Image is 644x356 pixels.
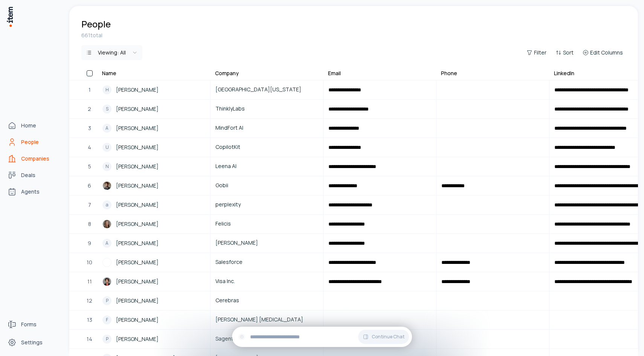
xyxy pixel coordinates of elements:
[98,273,210,291] a: Samira Rahmatullah[PERSON_NAME]
[552,47,577,58] button: Sort
[116,277,159,286] span: [PERSON_NAME]
[102,85,111,94] div: H
[102,162,111,171] div: N
[580,47,626,58] button: Edit Columns
[116,124,159,132] span: [PERSON_NAME]
[211,234,323,252] a: [PERSON_NAME]
[98,158,210,176] a: N[PERSON_NAME]
[102,258,111,267] img: Stefan Krawczyk
[21,339,43,346] span: Settings
[21,122,36,129] span: Home
[215,200,318,209] span: perplexity
[211,311,323,329] a: [PERSON_NAME] [MEDICAL_DATA]
[5,168,62,183] a: Deals
[81,32,626,39] div: 661 total
[102,124,111,133] div: A
[211,330,323,348] a: Sagent Capital
[116,239,159,247] span: [PERSON_NAME]
[102,296,111,305] div: P
[215,258,318,266] span: Salesforce
[211,196,323,214] a: perplexity
[215,85,318,94] span: [GEOGRAPHIC_DATA][US_STATE]
[211,273,323,291] a: Visa Inc.
[5,135,62,150] a: People
[87,316,92,324] span: 13
[21,188,40,195] span: Agents
[116,162,159,171] span: [PERSON_NAME]
[215,124,318,132] span: MindFort AI
[88,162,91,171] span: 5
[211,138,323,156] a: CopilotKit
[358,330,409,344] button: Continue Chat
[215,220,318,228] span: Felicis
[328,70,341,77] div: Email
[215,181,318,189] span: Gobii
[88,220,91,228] span: 8
[211,253,323,271] a: Salesforce
[211,158,323,176] a: Leena AI
[98,311,210,329] a: F[PERSON_NAME]
[98,234,210,252] a: A[PERSON_NAME]
[116,220,159,228] span: [PERSON_NAME]
[116,182,159,190] span: [PERSON_NAME]
[215,315,318,324] span: [PERSON_NAME] [MEDICAL_DATA]
[116,86,159,94] span: [PERSON_NAME]
[215,143,318,151] span: CopilotKit
[88,105,91,113] span: 2
[98,330,210,348] a: P[PERSON_NAME]
[102,315,111,324] div: F
[554,70,574,77] div: LinkedIn
[21,321,37,328] span: Forms
[98,292,210,310] a: P[PERSON_NAME]
[211,81,323,99] a: [GEOGRAPHIC_DATA][US_STATE]
[81,18,111,30] h1: People
[88,182,91,190] span: 6
[232,327,412,347] div: Continue Chat
[102,220,111,229] img: Astasia Myers
[102,105,111,114] div: S
[102,143,111,152] div: U
[87,277,92,286] span: 11
[102,239,111,248] div: A
[88,143,91,151] span: 4
[372,334,404,340] span: Continue Chat
[98,81,210,99] a: H[PERSON_NAME]
[87,258,92,267] span: 10
[21,138,39,146] span: People
[98,100,210,118] a: S[PERSON_NAME]
[87,335,92,343] span: 14
[21,155,49,162] span: Companies
[88,124,91,132] span: 3
[98,119,210,137] a: A[PERSON_NAME]
[116,105,159,113] span: [PERSON_NAME]
[211,119,323,137] a: MindFort AI
[211,177,323,195] a: Gobii
[87,297,92,305] span: 12
[116,143,159,151] span: [PERSON_NAME]
[116,201,159,209] span: [PERSON_NAME]
[98,177,210,195] a: Andrew I. Christianson[PERSON_NAME]
[102,335,111,344] div: P
[5,184,62,199] a: Agents
[441,70,457,77] div: Phone
[102,277,111,286] img: Samira Rahmatullah
[116,258,159,267] span: [PERSON_NAME]
[98,196,210,214] a: a[PERSON_NAME]
[5,118,62,133] a: Home
[88,201,91,209] span: 7
[215,296,318,304] span: Cerebras
[5,317,62,332] a: Forms
[211,292,323,310] a: Cerebras
[215,162,318,170] span: Leena AI
[590,49,623,56] span: Edit Columns
[98,138,210,156] a: U[PERSON_NAME]
[89,86,91,94] span: 1
[98,215,210,233] a: Astasia Myers[PERSON_NAME]
[534,49,546,56] span: Filter
[211,100,323,118] a: ThinklyLabs
[88,239,91,247] span: 9
[215,105,318,113] span: ThinklyLabs
[563,49,574,56] span: Sort
[98,49,126,56] div: Viewing:
[211,215,323,233] a: Felicis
